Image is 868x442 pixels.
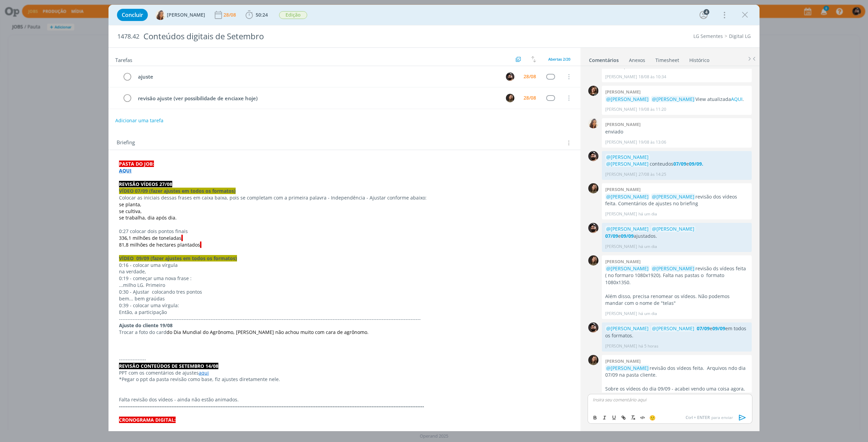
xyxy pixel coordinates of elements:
[606,265,649,272] span: @[PERSON_NAME]
[638,106,666,112] span: 19/08 às 11:20
[621,233,634,239] strong: 09/09
[223,13,237,17] div: 28/08
[548,57,570,62] span: Abertas 2/20
[256,12,268,18] span: 50:24
[119,255,237,261] strong: VÍDEO 09/09 (fazer ajustes em todos os formatos)
[588,223,598,233] img: B
[697,325,710,332] a: 07/09
[638,343,658,349] span: há 5 horas
[279,11,308,19] button: Edição
[686,415,733,421] span: para enviar
[505,93,515,103] button: J
[689,161,703,167] a: 09/09.
[652,265,694,272] span: @[PERSON_NAME]
[606,193,649,200] span: @[PERSON_NAME]
[652,193,694,200] span: @[PERSON_NAME]
[605,265,748,286] p: revisão ds vídeos feita ( no formaro 1080x1920). Falta nas pastas o formato 1080x1350.
[119,356,570,363] p: ----------------
[605,358,640,364] b: [PERSON_NAME]
[119,329,570,336] p: Trocar a foto do card
[652,226,694,232] span: @[PERSON_NAME]
[638,74,666,80] span: 18/08 às 10:34
[181,235,183,241] span: .
[119,275,570,282] p: 0:19 - começar uma nova frase :
[155,10,165,20] img: V
[606,325,649,332] span: @[PERSON_NAME]
[524,74,536,79] div: 28/08
[122,12,143,18] span: Concluir
[506,94,514,102] img: J
[605,171,637,177] p: [PERSON_NAME]
[638,244,657,250] span: há um dia
[689,54,710,64] a: Histórico
[119,309,570,316] p: Então, a participação
[652,96,694,102] span: @[PERSON_NAME]
[119,289,570,295] p: 0:30 - AJustar colocando tres pontos
[693,33,723,39] a: LG Sementes
[588,322,598,333] img: B
[589,54,619,64] a: Comentários
[199,370,209,376] a: aqui
[119,316,570,322] p: -------------------------------------------------------------------------------------------------...
[655,54,679,64] a: Timesheet
[119,161,154,167] strong: PASTA DO JOB:
[117,33,139,40] span: 1478.42
[698,9,709,20] button: 4
[119,302,570,309] p: 0:39 - colocar uma vírgula:
[605,311,637,317] p: [PERSON_NAME]
[119,188,236,194] strong: VÍDEO 07/09 (fazer ajustes em todos os formatos)
[119,295,570,302] p: bem... bem graúdas
[605,193,748,207] p: revisão dos vídeos feita. Comentários de ajustes no briefing
[119,262,570,269] p: 0:16 - colocar uma vírgula
[119,194,570,201] p: Colocar as iniciais dessas frases em caixa baixa, pois se completam com a primeira palavra - Inde...
[638,139,666,145] span: 19/08 às 13:06
[729,33,751,39] a: Digital LG
[605,128,748,135] p: enviado
[588,86,598,96] img: L
[279,11,307,19] span: Edição
[119,268,570,275] p: na verdade,
[605,106,637,112] p: [PERSON_NAME]
[652,325,694,332] span: @[PERSON_NAME]
[588,118,598,128] img: V
[141,28,484,45] div: Conteúdos digitais de Setembro
[135,94,499,103] div: revisão ajuste (ver possibilidade de enciaxe hoje)
[119,282,570,289] p: ...milho LG. Primeiro
[588,355,598,365] img: J
[606,226,649,232] span: @[PERSON_NAME]
[119,208,142,214] span: se cultiva,
[119,322,173,329] strong: Ajuste do cliente 19/08
[673,161,686,167] strong: 07/09
[605,343,637,349] p: [PERSON_NAME]
[605,211,637,217] p: [PERSON_NAME]
[605,233,618,239] a: 07/09
[506,72,514,81] img: B
[200,241,201,248] span: .
[119,167,132,174] strong: AQUI
[119,417,176,423] strong: CRONOGRAMA DIGITAL:
[606,96,649,102] span: @[PERSON_NAME]
[524,96,536,100] div: 28/08
[119,396,570,403] p: Falta revisão dos vídeos - ainda não estão animados.
[606,365,649,371] span: @[PERSON_NAME]
[605,365,748,379] p: revisão dos vídeos feita. Arquivos ndo dia 07/09 na pasta cliente.
[117,9,148,21] button: Concluir
[119,201,141,208] span: se planta,
[119,235,181,241] span: 336,1 milhões de toneladas
[605,258,640,265] b: [PERSON_NAME]
[605,226,748,239] p: e ajustados.
[629,57,645,64] div: Anexos
[119,214,177,221] span: se trabalha, dia após dia.
[605,89,640,95] b: [PERSON_NAME]
[119,363,218,369] strong: REVISÃO CONTEÚDOS DE SETEMBRO 14/08
[606,161,649,167] span: @[PERSON_NAME]
[135,72,499,81] div: ajuste
[531,56,536,62] img: arrow-down-up.svg
[155,10,205,20] button: V[PERSON_NAME]
[605,293,748,307] p: Além disso, precisa renomear os vídeos. Não podemos mandar com o nome de "telas"
[588,255,598,266] img: J
[588,151,598,161] img: B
